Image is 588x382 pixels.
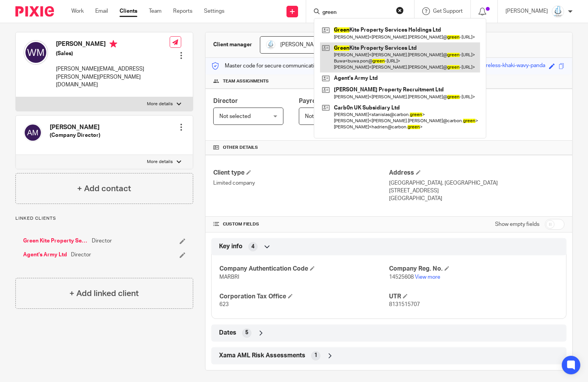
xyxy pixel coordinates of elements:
[266,40,275,49] img: Logo_PNG.png
[389,195,564,202] p: [GEOGRAPHIC_DATA]
[389,302,420,307] span: 8131515707
[415,274,440,280] a: View more
[219,302,229,307] span: 623
[505,7,548,15] p: [PERSON_NAME]
[223,145,258,151] span: Other details
[219,352,305,360] span: Xama AML Risk Assessments
[299,98,347,104] span: Payroll Manager
[147,159,173,165] p: More details
[15,6,54,17] img: Pixie
[23,251,67,259] a: Agent's Army Ltd
[433,8,463,14] span: Get Support
[71,7,84,15] a: Work
[219,265,389,273] h4: Company Authentication Code
[219,329,236,337] span: Dates
[396,7,404,14] button: Clear
[71,251,91,259] span: Director
[389,293,558,301] h4: UTR
[110,40,117,48] i: Primary
[213,98,238,104] span: Director
[24,40,48,65] img: svg%3E
[219,293,389,301] h4: Corporation Tax Office
[389,169,564,177] h4: Address
[173,7,192,15] a: Reports
[77,183,131,195] h4: + Add contact
[481,62,545,71] div: wireless-khaki-wavy-panda
[50,131,100,139] h5: (Company Director)
[92,237,112,245] span: Director
[552,5,564,18] img: Logo_PNG.png
[213,169,389,177] h4: Client type
[251,243,254,251] span: 4
[305,114,336,119] span: Not selected
[389,179,564,187] p: [GEOGRAPHIC_DATA], [GEOGRAPHIC_DATA]
[389,274,414,280] span: 14525608
[213,221,389,227] h4: CUSTOM FIELDS
[213,179,389,187] p: Limited company
[314,352,317,359] span: 1
[149,7,162,15] a: Team
[389,265,558,273] h4: Company Reg. No.
[211,62,344,70] p: Master code for secure communications and files
[24,123,42,142] img: svg%3E
[219,114,251,119] span: Not selected
[120,7,137,15] a: Clients
[56,40,170,50] h4: [PERSON_NAME]
[245,329,248,337] span: 5
[389,187,564,195] p: [STREET_ADDRESS]
[322,9,391,16] input: Search
[56,65,170,89] p: [PERSON_NAME][EMAIL_ADDRESS][PERSON_NAME][PERSON_NAME][DOMAIN_NAME]
[223,78,269,84] span: Team assignments
[50,123,100,131] h4: [PERSON_NAME]
[23,237,88,245] a: Green Kite Property Services Ltd
[56,50,170,57] h5: (Sales)
[95,7,108,15] a: Email
[495,220,539,228] label: Show empty fields
[219,242,243,251] span: Key info
[280,42,323,47] span: [PERSON_NAME]
[213,41,252,49] h3: Client manager
[204,7,224,15] a: Settings
[15,215,193,222] p: Linked clients
[147,101,173,107] p: More details
[219,274,239,280] span: MARBRI
[69,288,139,300] h4: + Add linked client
